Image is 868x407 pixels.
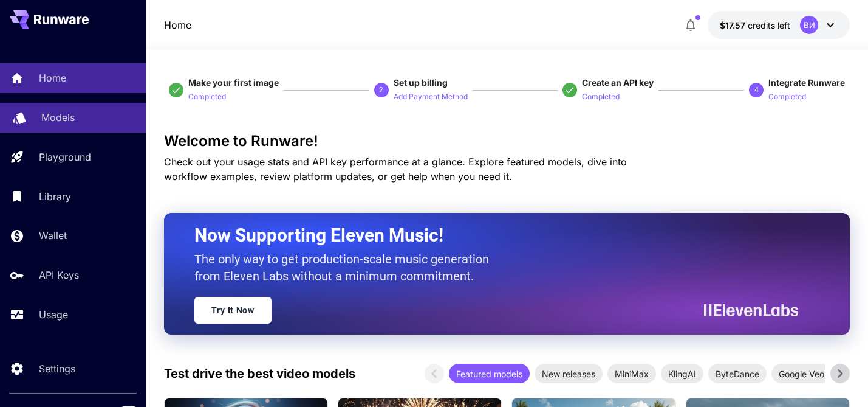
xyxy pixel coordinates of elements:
[194,297,272,324] a: Try It Now
[449,364,530,383] div: Featured models
[164,133,850,150] h3: Welcome to Runware!
[194,224,790,247] h2: Now Supporting Eleven Music!
[394,89,468,103] button: Add Payment Method
[39,307,68,322] p: Usage
[720,20,748,30] span: $17.57
[188,89,226,103] button: Completed
[394,91,468,103] p: Add Payment Method
[535,364,603,383] div: New releases
[582,91,620,103] p: Completed
[748,20,790,30] span: credits left
[708,364,767,383] div: ByteDance
[771,367,832,380] span: Google Veo
[379,85,383,96] p: 2
[39,228,67,243] p: Wallet
[754,85,759,96] p: 4
[607,364,656,383] div: MiniMax
[800,16,818,34] div: ВИ
[708,367,767,380] span: ByteDance
[771,364,832,383] div: Google Veo
[164,18,191,32] nav: breadcrumb
[39,268,79,282] p: API Keys
[768,89,806,103] button: Completed
[164,18,191,32] a: Home
[708,11,850,39] button: $17.57063ВИ
[394,77,448,88] span: Set up billing
[164,156,627,183] span: Check out your usage stats and API key performance at a glance. Explore featured models, dive int...
[39,150,91,164] p: Playground
[582,77,654,88] span: Create an API key
[449,367,530,380] span: Featured models
[39,361,75,376] p: Settings
[188,91,226,103] p: Completed
[582,89,620,103] button: Completed
[768,77,845,88] span: Integrate Runware
[661,367,703,380] span: KlingAI
[39,71,66,85] p: Home
[194,251,498,285] p: The only way to get production-scale music generation from Eleven Labs without a minimum commitment.
[607,367,656,380] span: MiniMax
[41,110,75,125] p: Models
[164,364,355,383] p: Test drive the best video models
[39,189,71,204] p: Library
[535,367,603,380] span: New releases
[768,91,806,103] p: Completed
[720,19,790,32] div: $17.57063
[188,77,279,88] span: Make your first image
[661,364,703,383] div: KlingAI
